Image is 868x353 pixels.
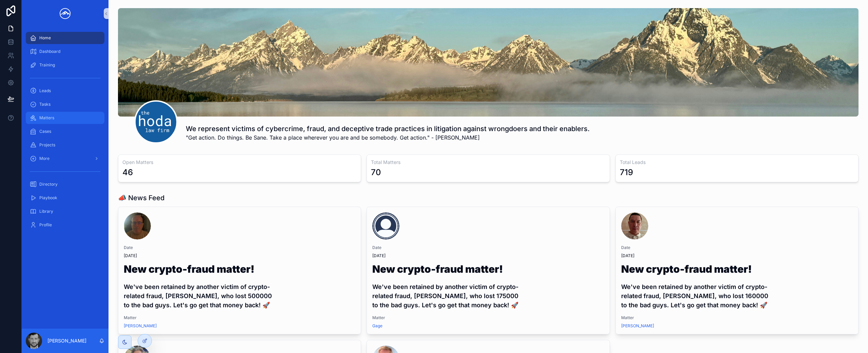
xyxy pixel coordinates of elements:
[621,264,853,277] h1: New crypto-fraud matter!
[372,323,382,329] a: Gage
[26,32,104,44] a: Home
[186,133,590,142] span: "Get action. Do things. Be Sane. Take a place wherever you are and be somebody. Get action." - [P...
[57,8,73,19] img: App logo
[39,222,52,228] span: Profile
[372,264,604,277] h1: New crypto-fraud matter!
[620,159,854,166] h3: Total Leads
[372,245,604,250] span: Date
[621,323,654,329] a: [PERSON_NAME]
[372,315,604,320] span: Matter
[620,167,633,178] div: 719
[39,182,58,187] span: Directory
[118,193,164,203] h1: 📣 News Feed
[621,282,853,310] h4: We've been retained by another victim of crypto-related fraud, [PERSON_NAME], who lost 160000 to ...
[621,315,853,320] span: Matter
[372,253,604,258] span: [DATE]
[26,85,104,97] a: Leads
[621,253,853,258] span: [DATE]
[26,112,104,124] a: Matters
[26,205,104,217] a: Library
[39,88,51,94] span: Leads
[26,178,104,190] a: Directory
[124,315,355,320] span: Matter
[124,323,157,329] a: [PERSON_NAME]
[26,45,104,58] a: Dashboard
[26,152,104,165] a: More
[26,125,104,138] a: Cases
[47,337,86,344] p: [PERSON_NAME]
[122,167,133,178] div: 46
[39,209,53,214] span: Library
[26,59,104,71] a: Training
[371,159,605,166] h3: Total Matters
[39,195,57,201] span: Playbook
[372,282,604,310] h4: We've been retained by another victim of crypto-related fraud, [PERSON_NAME], who lost 175000 to ...
[39,156,50,161] span: More
[124,264,355,277] h1: New crypto-fraud matter!
[39,115,54,121] span: Matters
[26,192,104,204] a: Playbook
[124,282,355,310] h4: We've been retained by another victim of crypto-related fraud, [PERSON_NAME], who lost 500000 to ...
[26,139,104,151] a: Projects
[124,245,355,250] span: Date
[621,245,853,250] span: Date
[39,142,55,148] span: Projects
[371,167,381,178] div: 70
[39,49,60,54] span: Dashboard
[39,35,51,41] span: Home
[122,159,357,166] h3: Open Matters
[26,98,104,110] a: Tasks
[39,62,55,68] span: Training
[39,129,51,134] span: Cases
[22,27,108,240] div: scrollable content
[26,219,104,231] a: Profile
[186,124,590,133] h1: We represent victims of cybercrime, fraud, and deceptive trade practices in litigation against wr...
[39,102,51,107] span: Tasks
[124,253,355,258] span: [DATE]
